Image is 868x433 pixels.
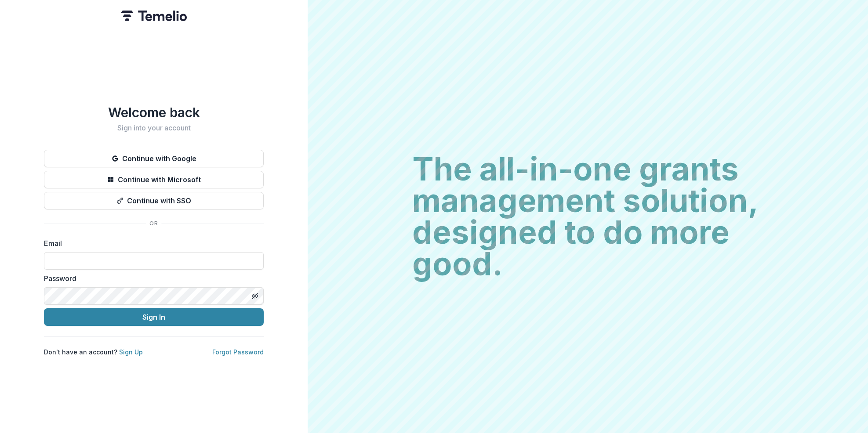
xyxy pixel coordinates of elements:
[44,192,264,209] button: Continue with SSO
[121,11,187,21] img: Temelio
[44,150,264,167] button: Continue with Google
[248,289,262,303] button: Toggle password visibility
[44,238,258,249] label: Email
[44,347,143,357] p: Don't have an account?
[119,348,143,356] a: Sign Up
[212,348,264,356] a: Forgot Password
[44,171,264,188] button: Continue with Microsoft
[44,273,258,284] label: Password
[44,105,264,120] h1: Welcome back
[44,308,264,326] button: Sign In
[44,124,264,132] h2: Sign into your account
